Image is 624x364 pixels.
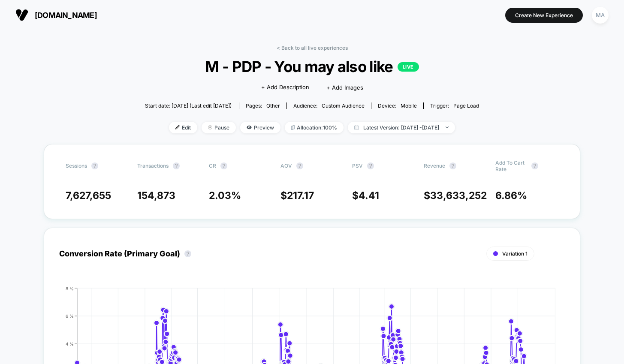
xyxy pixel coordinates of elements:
[446,126,449,128] img: end
[66,286,74,291] tspan: 8 %
[202,122,236,133] span: Pause
[145,102,232,109] span: Start date: [DATE] (Last edit [DATE])
[401,102,417,109] span: mobile
[531,162,538,169] button: ?
[354,125,359,129] img: calendar
[592,7,609,24] div: MA
[359,190,379,202] span: 4.41
[208,125,212,129] img: end
[424,162,445,169] span: Revenue
[261,83,309,92] span: + Add Description
[246,102,280,109] div: Pages:
[15,9,28,21] img: Visually logo
[287,190,314,202] span: 217.17
[137,162,169,169] span: Transactions
[589,6,611,24] button: MA
[220,162,227,169] button: ?
[352,190,379,202] span: $
[66,313,74,318] tspan: 6 %
[66,162,87,169] span: Sessions
[35,11,97,20] span: [DOMAIN_NAME]
[453,102,479,109] span: Page Load
[280,162,292,169] span: AOV
[371,102,423,109] span: Device:
[209,190,241,202] span: 2.03 %
[266,102,280,109] span: other
[91,162,98,169] button: ?
[430,190,487,202] span: 33,633,252
[291,125,295,130] img: rebalance
[296,162,303,169] button: ?
[162,57,463,75] span: M - PDP - You may also like
[495,159,527,172] span: Add To Cart Rate
[280,190,314,202] span: $
[322,102,365,109] span: Custom Audience
[175,125,180,129] img: edit
[424,190,487,202] span: $
[348,122,455,133] span: Latest Version: [DATE] - [DATE]
[430,102,479,109] div: Trigger:
[277,45,348,51] a: < Back to all live experiences
[502,250,528,257] span: Variation 1
[352,162,363,169] span: PSV
[66,341,74,346] tspan: 4 %
[173,162,180,169] button: ?
[293,102,365,109] div: Audience:
[367,162,374,169] button: ?
[169,122,197,133] span: Edit
[240,122,280,133] span: Preview
[285,122,344,133] span: Allocation: 100%
[209,162,216,169] span: CR
[495,190,527,202] span: 6.86 %
[398,62,419,72] p: LIVE
[137,190,175,202] span: 154,873
[449,162,456,169] button: ?
[184,250,191,257] button: ?
[66,190,111,202] span: 7,627,655
[13,8,99,22] button: [DOMAIN_NAME]
[505,8,583,23] button: Create New Experience
[326,84,363,91] span: + Add Images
